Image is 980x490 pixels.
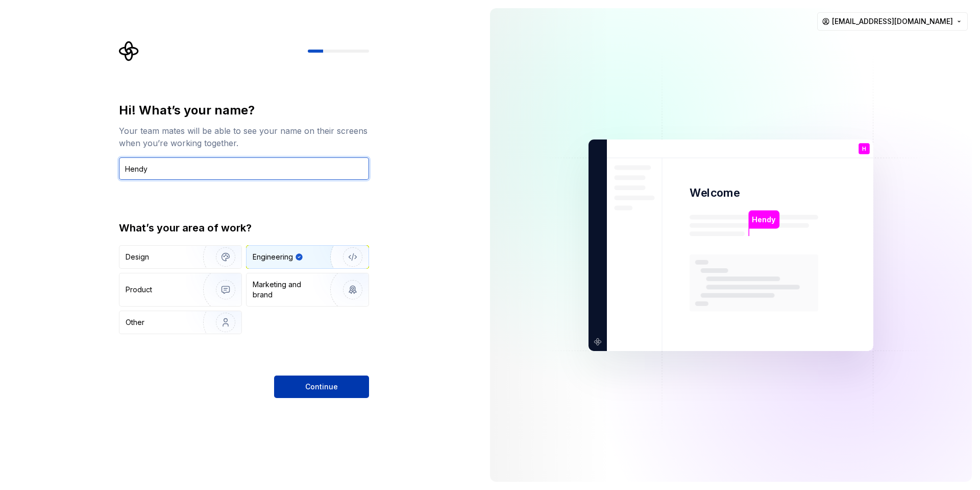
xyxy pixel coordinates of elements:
[253,252,293,262] div: Engineering
[126,317,144,328] div: Other
[305,382,338,392] span: Continue
[119,157,369,180] input: Han Solo
[119,102,369,119] div: Hi! What’s your name?
[274,376,369,398] button: Continue
[119,41,139,61] svg: Supernova Logo
[690,185,740,200] p: Welcome
[253,279,322,300] div: Marketing and brand
[126,285,152,295] div: Product
[817,12,968,31] button: [EMAIL_ADDRESS][DOMAIN_NAME]
[862,146,866,151] p: H
[832,16,953,27] span: [EMAIL_ADDRESS][DOMAIN_NAME]
[752,214,776,225] p: Hendy
[119,221,369,235] div: What’s your area of work?
[126,252,149,262] div: Design
[119,125,369,149] div: Your team mates will be able to see your name on their screens when you’re working together.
